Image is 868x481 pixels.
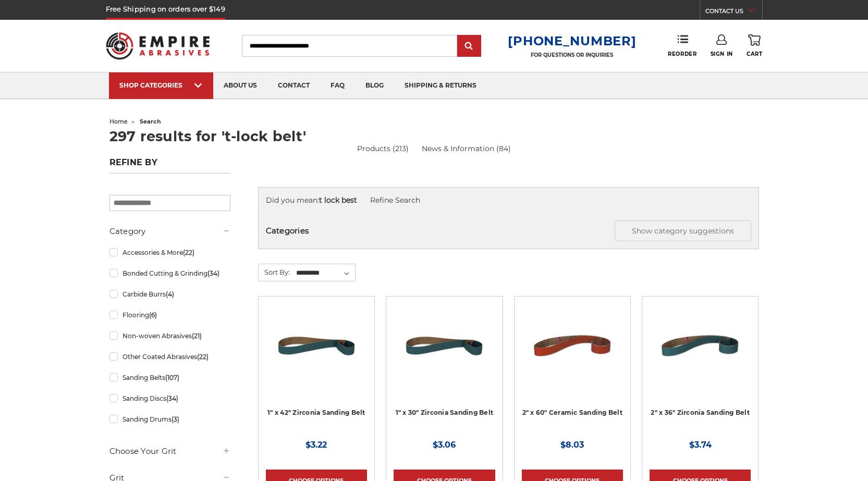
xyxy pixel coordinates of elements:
span: Cart [747,51,762,57]
a: home [109,118,128,125]
strong: t lock best [319,195,357,205]
a: 1" x 42" Zirconia Sanding Belt [267,409,365,416]
a: blog [355,72,394,99]
img: 1" x 30" Zirconia File Belt [402,304,486,387]
a: Sanding Drums(3) [109,410,230,428]
span: $3.22 [305,440,327,450]
input: Submit [459,36,480,57]
h5: Categories [266,220,751,241]
span: (34) [166,394,178,402]
h5: Refine by [109,157,230,174]
a: faq [320,72,355,99]
img: Empire Abrasives [106,26,210,66]
a: Cart [747,34,762,57]
span: (34) [207,269,219,277]
h1: 297 results for 't-lock belt' [109,129,759,143]
span: $8.03 [560,440,584,450]
a: CONTACT US [705,5,762,20]
a: 2" x 60" Ceramic Sanding Belt [522,409,622,416]
img: 1" x 42" Zirconia Belt [275,304,358,387]
p: FOR QUESTIONS OR INQUIRIES [508,52,636,58]
span: Reorder [668,51,696,57]
span: (3) [172,415,179,423]
span: $3.74 [689,440,712,450]
a: 1" x 42" Zirconia Belt [266,304,367,405]
span: (6) [149,311,157,319]
span: (22) [183,249,194,256]
a: Accessories & More(22) [109,243,230,262]
button: Show category suggestions [615,220,751,241]
h5: Category [109,225,230,238]
a: 2" x 36" Zirconia Sanding Belt [651,409,750,416]
span: (22) [197,353,209,361]
span: (107) [165,374,179,381]
a: Refine Search [370,195,420,205]
a: Sanding Discs(34) [109,389,230,408]
div: Did you mean: [266,195,751,206]
a: Non-woven Abrasives(21) [109,327,230,345]
select: Sort By: [295,265,355,281]
a: Carbide Burrs(4) [109,285,230,303]
a: Other Coated Abrasives(22) [109,348,230,366]
a: 2" x 60" Ceramic Pipe Sanding Belt [522,304,623,405]
span: (4) [166,290,174,298]
label: Sort By: [259,264,290,280]
span: search [140,118,161,125]
a: contact [267,72,320,99]
a: [PHONE_NUMBER] [508,33,636,48]
span: Sign In [711,51,733,57]
a: Sanding Belts(107) [109,368,230,387]
h5: Choose Your Grit [109,445,230,458]
span: $3.06 [433,440,456,450]
a: Reorder [668,34,696,57]
a: Flooring(6) [109,306,230,324]
a: 1" x 30" Zirconia Sanding Belt [396,409,494,416]
a: Products (213) [357,143,409,154]
a: Bonded Cutting & Grinding(34) [109,264,230,282]
img: 2" x 36" Zirconia Pipe Sanding Belt [658,304,742,387]
a: about us [213,72,267,99]
a: 1" x 30" Zirconia File Belt [394,304,495,405]
a: 2" x 36" Zirconia Pipe Sanding Belt [650,304,751,405]
div: SHOP CATEGORIES [119,81,203,89]
span: (21) [192,332,202,340]
a: News & Information (84) [422,143,511,154]
a: shipping & returns [394,72,487,99]
img: 2" x 60" Ceramic Pipe Sanding Belt [531,304,614,387]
